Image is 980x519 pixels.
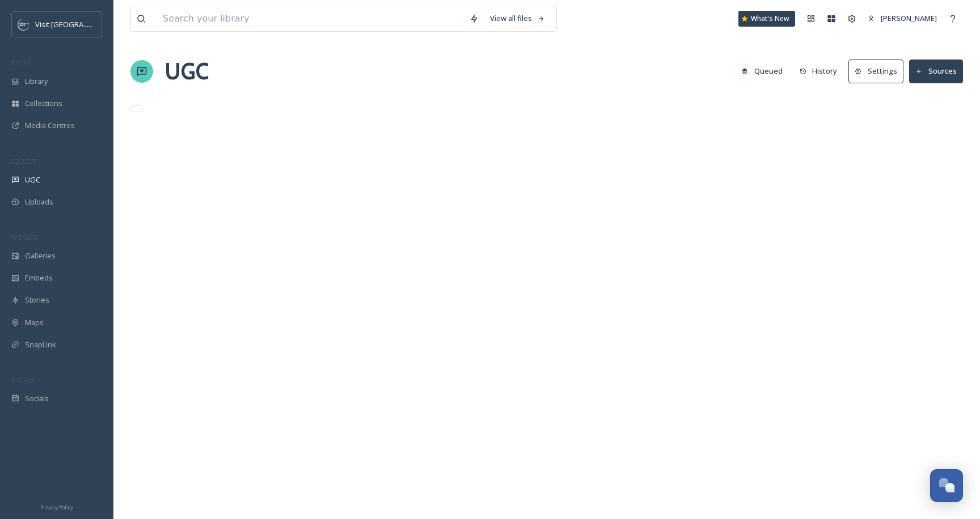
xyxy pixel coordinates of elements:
span: SnapLink [25,339,56,350]
span: Socials [25,393,49,404]
span: Visit [GEOGRAPHIC_DATA] [35,19,123,29]
a: UGC [164,54,209,88]
a: What's New [738,11,795,27]
span: Maps [25,317,44,328]
span: Media Centres [25,120,75,131]
img: c3es6xdrejuflcaqpovn.png [18,19,29,30]
span: MEDIA [11,58,31,67]
button: Sources [909,59,963,83]
span: Collections [25,98,62,109]
span: [PERSON_NAME] [881,13,937,23]
button: Open Chat [930,469,963,502]
span: Galleries [25,250,56,261]
span: COLLECT [11,157,36,165]
a: Privacy Policy [40,500,73,513]
a: Queued [736,60,794,82]
span: Privacy Policy [40,504,73,511]
a: Settings [848,59,909,83]
input: Search your library [157,6,464,31]
span: UGC [25,175,40,185]
a: [PERSON_NAME] [862,7,943,29]
button: Settings [848,59,903,83]
button: Queued [736,60,788,82]
span: SOCIALS [11,376,34,384]
span: Stories [25,295,49,305]
a: View all files [484,7,551,29]
span: Embeds [25,273,53,283]
span: Uploads [25,197,53,207]
a: History [794,60,849,82]
button: History [794,60,843,82]
span: WIDGETS [11,233,37,241]
span: Library [25,76,48,87]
